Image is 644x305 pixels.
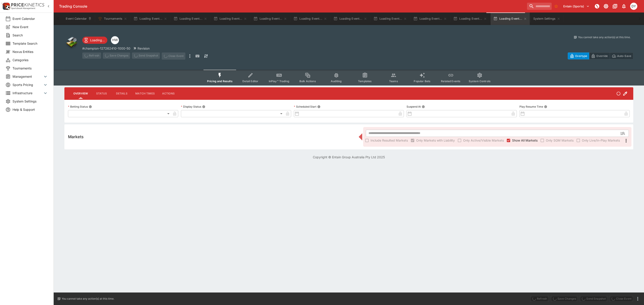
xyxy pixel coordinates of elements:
button: System Settings [531,13,563,25]
p: Copy To Clipboard [82,46,130,51]
button: Override [589,52,610,59]
button: Status [91,88,112,99]
img: other.png [64,35,79,50]
span: Event Calendar [13,16,48,21]
span: Teams [389,79,398,83]
p: Copyright © Entain Group Australia Pty Ltd 2025 [54,155,644,159]
span: Search [13,33,48,38]
p: Auto-Save [617,54,631,58]
div: dylan.brown [630,3,637,10]
div: Trading Console [59,4,525,9]
p: Override [596,54,608,58]
button: Overtype [568,52,589,59]
button: Loading Event... [291,13,330,25]
span: System Controls [469,79,491,83]
button: Betting Status [89,105,92,108]
button: Loading Event... [251,13,290,25]
button: Select Tenant [561,3,592,10]
span: Include Resulted Markets [371,138,408,143]
button: Match Times [132,88,158,99]
button: Tournaments [95,13,130,25]
span: Show All Markets [512,138,538,143]
span: Popular Bets [414,79,430,83]
button: Scheduled Start [317,105,320,108]
div: Harry Walker [111,36,119,44]
div: Event type filters [203,70,494,86]
button: Event Calendar [63,13,94,25]
span: New Event [13,25,48,29]
button: Loading Event... [211,13,250,25]
img: PriceKinetics [11,3,44,6]
span: Management [13,74,43,79]
p: Overtype [575,54,587,58]
button: Loading Event... [131,13,170,25]
button: Auto-Save [610,52,633,59]
input: search [527,3,552,10]
button: Loading Event... [371,13,410,25]
span: Bulk Actions [299,79,316,83]
p: Loading... [90,38,105,42]
span: InPlay™ Trading [269,79,289,83]
span: Related Events [441,79,460,83]
button: Open [619,129,627,137]
button: Actions [158,88,178,99]
button: NOT Connected to PK [593,2,601,10]
span: Nexus Entities [13,49,48,54]
span: System Settings [13,99,48,104]
span: Detail Editor [242,79,258,83]
button: more [635,296,640,301]
p: Scheduled Start [294,105,316,109]
img: Sportsbook Management [11,7,35,9]
span: Sports Pricing [13,82,43,87]
div: Start From [568,52,633,59]
p: Play Resume Time [519,105,543,109]
button: Play Resume Time [544,105,547,108]
span: Infrastructure [13,91,43,95]
button: Loading Event... [451,13,490,25]
h5: Markets [68,134,84,139]
button: Loading Event... [411,13,450,25]
button: Display Status [202,105,205,108]
span: Auditing [331,79,342,83]
button: Loading Event... [491,13,530,25]
button: Details [112,88,132,99]
p: You cannot take any action(s) at this time. [578,35,631,39]
button: dylan.brown [629,1,639,11]
span: Tournaments [13,66,48,71]
button: Toggle light/dark mode [602,2,610,10]
span: Only SGM Markets [546,138,574,143]
span: Template Search [13,41,48,46]
button: No Bookmarks [553,3,560,10]
button: Notifications [620,2,628,10]
svg: More [623,138,629,143]
p: Revision [138,46,150,51]
button: Suspend At [422,105,425,108]
span: Categories [13,58,48,62]
button: Overview [70,88,91,99]
span: Only Live/In-Play Markets [582,138,620,143]
p: Suspend At [407,105,421,109]
button: more [187,52,193,60]
span: Only Active/Visible Markets [463,138,504,143]
span: Help & Support [13,107,48,112]
button: Documentation [611,2,619,10]
span: Pricing and Results [207,79,233,83]
span: Only Markets with Liability [416,138,455,143]
p: Betting Status [68,105,88,109]
button: Loading Event... [331,13,370,25]
img: PriceKinetics Logo [1,2,10,11]
p: You cannot take any action(s) at this time. [62,297,114,301]
p: Display Status [181,105,201,109]
span: Templates [358,79,372,83]
button: Loading Event... [171,13,210,25]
